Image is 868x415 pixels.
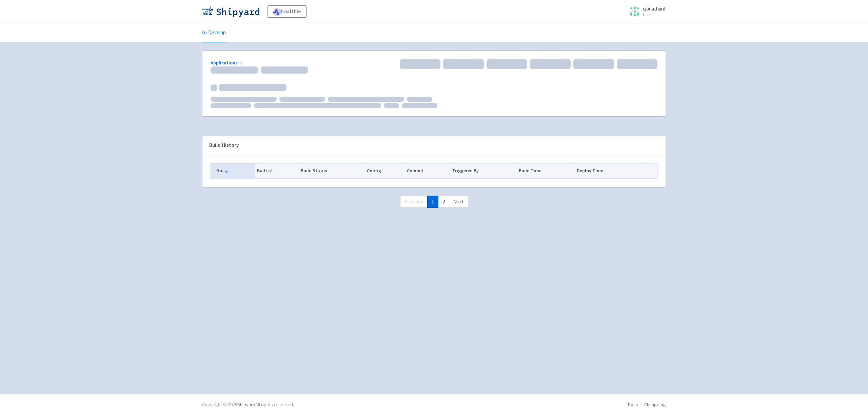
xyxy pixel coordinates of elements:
[209,141,648,149] div: Build History
[516,163,574,178] th: Build Time
[237,401,255,408] a: Shipyard
[628,401,638,408] a: Docs
[202,6,259,17] img: Shipyard logo
[255,163,298,178] th: Built at
[643,13,666,17] small: User
[202,401,294,408] div: Copyright © 2025 All rights reserved.
[405,163,450,178] th: Commit
[450,163,516,178] th: Triggered By
[449,196,468,208] a: Next
[202,23,226,42] a: Develop
[427,196,438,208] a: 1
[298,163,364,178] th: Build Status
[644,401,666,408] a: Changelog
[438,196,449,208] a: 2
[643,5,666,12] span: cjonathanf
[625,6,666,17] a: cjonathanf User
[268,5,307,18] a: healthie
[216,167,253,174] button: No.
[364,163,405,178] th: Config
[211,60,244,66] a: Applications
[575,163,641,178] th: Deploy Time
